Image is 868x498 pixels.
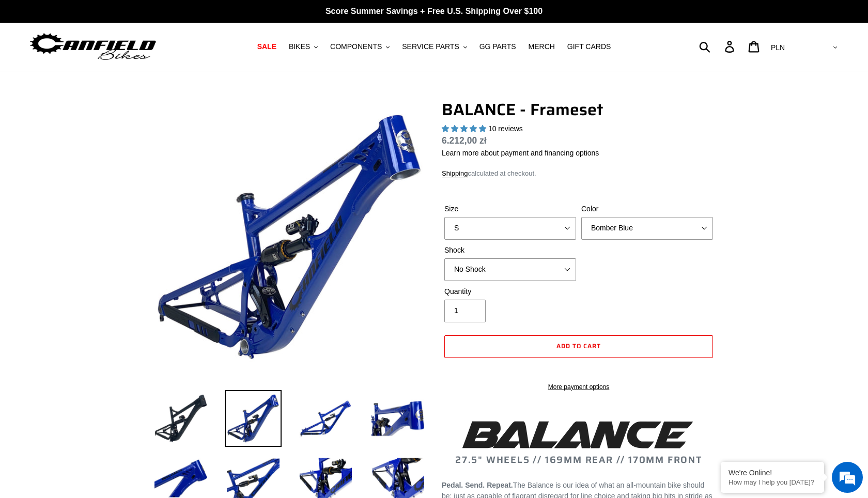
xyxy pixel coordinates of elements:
[556,341,601,351] span: Add to cart
[474,40,521,54] a: GG PARTS
[442,135,487,146] span: 6.212,00 zł
[289,42,310,51] span: BIKES
[152,390,209,447] img: Load image into Gallery viewer, BALANCE - Frameset
[442,481,513,489] b: Pedal. Send. Repeat.
[729,469,816,477] div: We're Online!
[252,40,282,54] a: SALE
[488,125,523,133] span: 10 reviews
[523,40,560,54] a: MERCH
[442,100,716,119] h1: BALANCE - Frameset
[729,478,816,486] p: How may I help you today?
[442,168,716,179] div: calculated at checkout.
[581,204,713,214] label: Color
[444,335,713,358] button: Add to cart
[442,169,468,178] a: Shipping
[402,42,459,51] span: SERVICE PARTS
[444,204,576,214] label: Size
[529,42,555,51] span: MERCH
[442,149,599,157] a: Learn more about payment and financing options
[369,390,426,447] img: Load image into Gallery viewer, BALANCE - Frameset
[479,42,516,51] span: GG PARTS
[297,390,354,447] img: Load image into Gallery viewer, BALANCE - Frameset
[442,417,716,466] h2: 27.5" WHEELS // 169MM REAR // 170MM FRONT
[444,382,713,392] a: More payment options
[325,40,395,54] button: COMPONENTS
[397,40,472,54] button: SERVICE PARTS
[257,42,276,51] span: SALE
[567,42,611,51] span: GIFT CARDS
[444,245,576,256] label: Shock
[705,35,731,58] input: Search
[442,125,488,133] span: 5.00 stars
[28,30,158,63] img: Canfield Bikes
[284,40,323,54] button: BIKES
[225,390,282,447] img: Load image into Gallery viewer, BALANCE - Frameset
[330,42,382,51] span: COMPONENTS
[562,40,616,54] a: GIFT CARDS
[444,286,576,297] label: Quantity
